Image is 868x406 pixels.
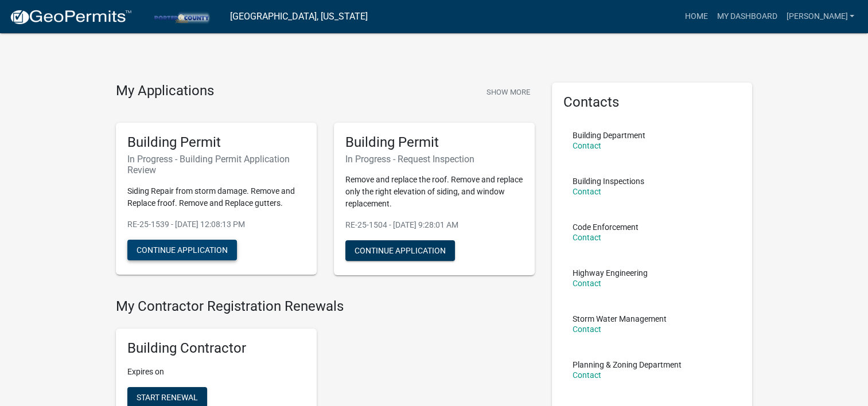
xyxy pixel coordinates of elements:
[712,6,781,28] a: My Dashboard
[573,269,648,277] p: Highway Engineering
[573,325,601,334] a: Contact
[482,83,535,101] button: Show More
[573,233,601,242] a: Contact
[230,7,368,26] a: [GEOGRAPHIC_DATA], [US_STATE]
[345,134,523,151] h5: Building Permit
[573,223,639,231] p: Code Enforcement
[573,177,644,185] p: Building Inspections
[563,94,741,111] h5: Contacts
[573,131,645,139] p: Building Department
[573,370,601,380] a: Contact
[127,185,305,209] p: Siding Repair from storm damage. Remove and Replace froof. Remove and Replace gutters.
[573,361,682,369] p: Planning & Zoning Department
[116,298,535,315] h4: My Contractor Registration Renewals
[127,218,305,231] p: RE-25-1539 - [DATE] 12:08:13 PM
[345,219,523,231] p: RE-25-1504 - [DATE] 9:28:01 AM
[127,240,237,260] button: Continue Application
[573,187,601,196] a: Contact
[127,366,305,378] p: Expires on
[345,154,523,165] h6: In Progress - Request Inspection
[141,9,221,24] img: Porter County, Indiana
[116,83,214,100] h4: My Applications
[345,240,455,261] button: Continue Application
[127,134,305,151] h5: Building Permit
[137,393,198,402] span: Start Renewal
[345,174,523,210] p: Remove and replace the roof. Remove and replace only the right elevation of siding, and window re...
[573,141,601,150] a: Contact
[573,279,601,288] a: Contact
[680,6,712,28] a: Home
[573,315,667,323] p: Storm Water Management
[127,154,305,175] h6: In Progress - Building Permit Application Review
[781,6,859,28] a: [PERSON_NAME]
[127,340,305,357] h5: Building Contractor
